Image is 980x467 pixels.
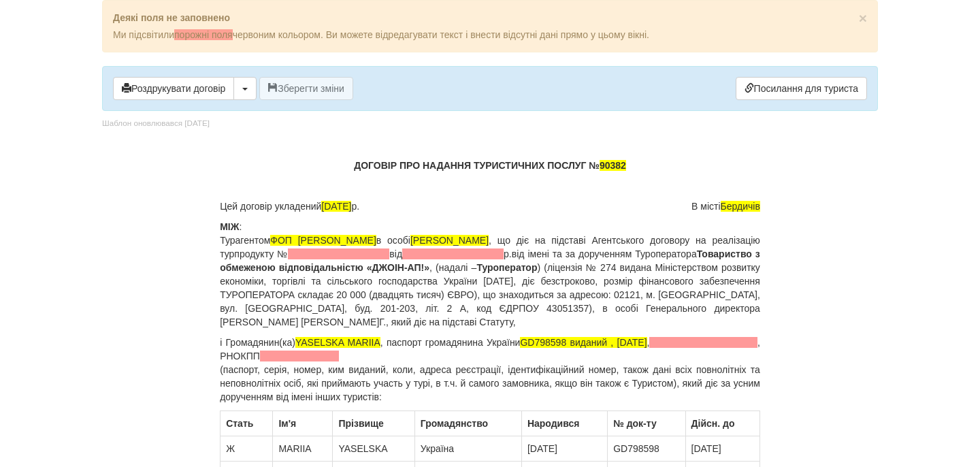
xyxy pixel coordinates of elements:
p: і Громадянин(ка) , паспорт громадянина України , , РНОКПП (паспорт, серія, номер, ким виданий, ко... [220,336,760,404]
td: [DATE] [521,436,607,462]
th: Ім'я [273,411,333,436]
span: В місті [691,199,760,213]
a: Посилання для туриста [736,77,867,100]
b: МІЖ [220,221,239,232]
p: : Турагентом в особі , що діє на підставі Агентського договору на реалізацію турпродукту № від р.... [220,220,760,329]
span: порожні поля [174,29,233,40]
span: YASELSKA MARIIA [295,337,380,348]
td: Україна [414,436,521,462]
td: Ж [220,436,273,462]
span: × [859,10,867,26]
p: Деякі поля не заповнено [113,11,867,25]
span: [DATE] [321,201,351,212]
td: [DATE] [685,436,759,462]
b: Туроператор [476,262,537,273]
td: MARIIA [273,436,333,462]
p: Ми підсвітили червоним кольором. Ви можете відредагувати текст і внести відсутні дані прямо у цьо... [113,28,867,42]
button: Close [859,11,867,25]
th: Народився [521,411,607,436]
th: Дійсн. до [685,411,759,436]
span: GD798598 виданий , [DATE] [520,337,647,348]
td: GD798598 [608,436,685,462]
span: [PERSON_NAME] [410,235,489,246]
div: Шаблон оновлювався [DATE] [102,118,210,129]
th: Громадянство [414,411,521,436]
span: Цей договір укладений р. [220,199,359,213]
th: Прiзвище [333,411,414,436]
button: Зберегти зміни [259,77,353,100]
span: 90382 [600,160,626,171]
b: ДОГОВІР ПРО НАДАННЯ ТУРИСТИЧНИХ ПОСЛУГ № [354,160,626,171]
span: ФОП [PERSON_NAME] [270,235,376,246]
th: Стать [220,411,273,436]
button: Роздрукувати договір [113,77,234,100]
span: Бердичів [721,201,760,212]
th: № док-ту [608,411,685,436]
td: YASELSKA [333,436,414,462]
b: Товариство з обмеженою відповідальністю «ДЖОІН-АП!» [220,248,760,273]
